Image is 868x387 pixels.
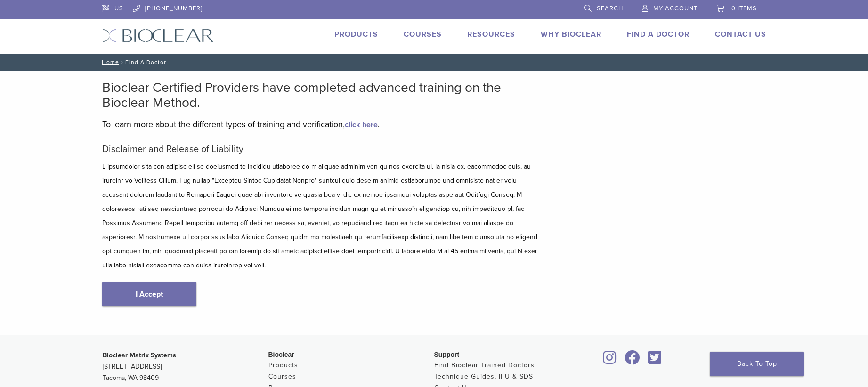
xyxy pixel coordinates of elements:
[102,282,196,306] a: I Accept
[102,144,540,155] h5: Disclaimer and Release of Liability
[103,351,176,359] strong: Bioclear Matrix Systems
[715,30,766,39] a: Contact Us
[102,117,540,131] p: To learn more about the different types of training and verification, .
[434,351,460,358] span: Support
[597,5,623,12] span: Search
[334,30,378,39] a: Products
[622,356,643,365] a: Bioclear
[99,59,119,65] a: Home
[600,356,620,365] a: Bioclear
[653,5,698,12] span: My Account
[268,361,298,369] a: Products
[268,372,296,380] a: Courses
[345,120,378,129] a: click here
[95,54,773,71] nav: Find A Doctor
[645,356,665,365] a: Bioclear
[102,29,214,42] img: Bioclear
[434,372,533,380] a: Technique Guides, IFU & SDS
[710,352,804,376] a: Back To Top
[404,30,442,39] a: Courses
[627,30,690,39] a: Find A Doctor
[541,30,601,39] a: Why Bioclear
[434,361,535,369] a: Find Bioclear Trained Doctors
[102,160,540,273] p: L ipsumdolor sita con adipisc eli se doeiusmod te Incididu utlaboree do m aliquae adminim ven qu ...
[467,30,515,39] a: Resources
[119,60,125,64] span: /
[102,80,540,110] h2: Bioclear Certified Providers have completed advanced training on the Bioclear Method.
[731,5,757,12] span: 0 items
[268,351,294,358] span: Bioclear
